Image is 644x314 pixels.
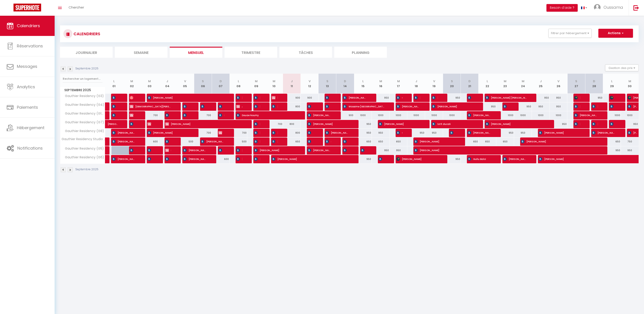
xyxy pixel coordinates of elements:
[628,102,638,111] span: [PERSON_NAME]
[325,128,349,137] span: [PERSON_NAME]
[165,146,171,155] span: LAMIA TAOURI
[567,74,585,94] th: 27
[628,128,638,137] span: [PERSON_NAME]
[432,120,473,128] span: lotfi ducali
[194,129,212,137] div: 700
[183,102,189,111] span: [PERSON_NAME]
[194,74,212,94] th: 06
[479,102,496,111] div: 950
[112,102,118,111] span: [DEMOGRAPHIC_DATA][PERSON_NAME]
[325,93,331,102] span: [PERSON_NAME]
[550,120,567,128] div: 950
[344,79,346,83] abbr: D
[130,79,133,83] abbr: M
[443,111,461,119] div: 1000
[407,129,425,137] div: 950
[432,102,473,111] span: [PERSON_NAME]
[540,79,542,83] abbr: J
[283,129,301,137] div: 800
[112,111,118,119] span: [PERSON_NAME]
[283,102,301,111] div: 800
[605,64,639,71] button: Gestion des prix
[433,79,435,83] abbr: V
[265,120,283,128] div: 700
[254,146,295,155] span: [PERSON_NAME]
[17,84,35,90] span: Analytics
[220,79,222,83] abbr: D
[272,155,349,163] span: [PERSON_NAME]
[532,102,550,111] div: 950
[574,111,598,119] span: [PERSON_NAME]
[633,5,639,11] img: logout
[372,74,390,94] th: 16
[63,75,103,83] input: Rechercher un logement...
[147,120,153,128] span: [PERSON_NAME] Delogement G10
[194,111,212,119] div: 700
[372,137,390,146] div: 650
[521,137,598,146] span: [PERSON_NAME]
[272,93,278,102] span: [PERSON_NAME] Booking [PERSON_NAME]
[592,128,615,137] span: [PERSON_NAME] [PERSON_NAME]
[621,111,639,119] div: 1000
[379,155,384,163] span: [PERSON_NAME]
[621,146,639,155] div: 950
[603,146,621,155] div: 950
[496,111,514,119] div: 1000
[443,155,461,163] div: 950
[343,146,349,155] span: [PERSON_NAME]
[522,79,524,83] abbr: M
[112,137,136,146] span: [PERSON_NAME]
[130,146,136,155] span: [PERSON_NAME]
[61,94,105,99] span: Gauthier Residency (G3)
[72,29,100,39] h3: CALENDRIERS
[532,74,550,94] th: 25
[165,111,171,119] span: [PERSON_NAME]
[230,74,247,94] th: 08
[610,93,616,102] span: [PERSON_NAME]
[61,129,105,134] span: Gauthier Residency (G8)
[141,74,158,94] th: 03
[325,137,331,146] span: marouane dkhissi
[176,137,194,146] div: 500
[225,47,277,58] li: Trimestre
[414,146,597,155] span: [PERSON_NAME]
[254,93,260,102] span: [PERSON_NAME]
[468,155,491,163] span: Gullu Balci
[247,74,265,94] th: 09
[611,79,613,83] abbr: L
[432,93,438,102] span: [PERSON_NAME]
[504,79,506,83] abbr: M
[354,155,372,163] div: 950
[362,79,364,83] abbr: L
[361,146,367,155] span: [PERSON_NAME]
[414,93,420,102] span: [PERSON_NAME]
[265,74,283,94] th: 10
[272,102,278,111] span: [PERSON_NAME]
[130,120,136,128] span: [PERSON_NAME]
[450,128,456,137] span: [PERSON_NAME]
[183,155,207,163] span: [PERSON_NAME]
[201,137,224,146] span: [PERSON_NAME]
[105,120,123,128] a: [PERSON_NAME]
[397,79,400,83] abbr: M
[308,146,331,155] span: [PERSON_NAME]
[254,128,260,137] span: [PERSON_NAME]
[107,117,118,126] span: [PERSON_NAME]
[343,102,384,111] span: Wassime [GEOGRAPHIC_DATA]
[354,74,372,94] th: 15
[425,111,443,119] div: 1000
[621,120,639,128] div: 950
[396,128,402,137] span: Copariu Victor
[165,120,242,128] span: [PERSON_NAME]
[283,137,301,146] div: 650
[309,79,311,83] abbr: V
[130,102,171,111] span: [DEMOGRAPHIC_DATA][PERSON_NAME]
[283,74,301,94] th: 11
[496,74,514,94] th: 23
[548,29,592,38] button: Filtrer par hébergement
[230,137,247,146] div: 500
[575,79,577,83] abbr: S
[479,137,496,146] div: 650
[319,74,336,94] th: 13
[17,23,40,29] span: Calendriers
